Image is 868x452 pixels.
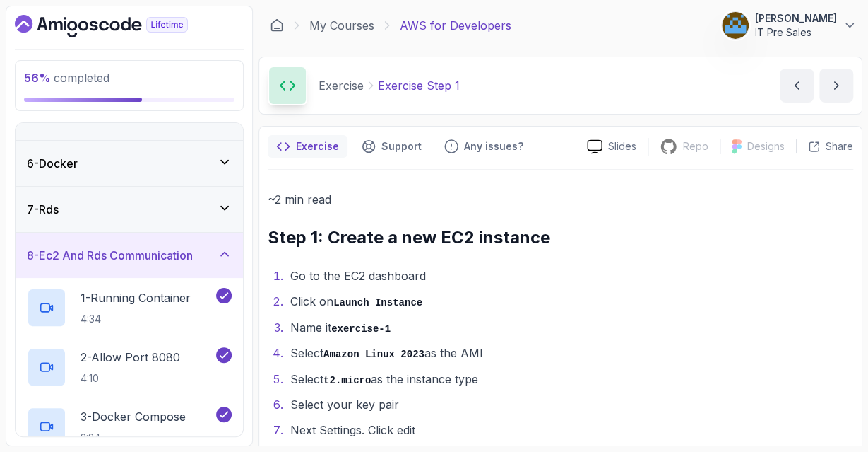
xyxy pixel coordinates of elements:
li: Select as the AMI [286,343,853,364]
li: Name it [286,318,853,338]
code: exercise-1 [331,323,391,335]
button: 2-Allow Port 80804:10 [27,347,232,387]
button: next content [819,69,853,103]
a: Slides [576,139,648,154]
p: Repo [683,139,708,153]
button: Feedback button [436,135,532,158]
li: Go to the EC2 dashboard [286,266,853,286]
p: 4:34 [81,312,191,326]
button: Support button [353,135,430,158]
code: Launch Instance [333,297,422,308]
button: 6-Docker [16,141,243,186]
p: Slides [608,139,636,153]
code: t2.micro [323,375,371,386]
p: 3:34 [81,431,186,445]
li: Select as the instance type [286,369,853,390]
h3: 8 - Ec2 And Rds Communication [27,247,193,264]
a: Dashboard [270,18,284,33]
p: 3 - Docker Compose [81,408,186,425]
button: previous content [780,69,814,103]
p: Exercise [319,77,364,94]
li: Next Settings. Click edit [286,420,853,440]
p: Exercise Step 1 [378,77,460,94]
li: Select your key pair [286,395,853,415]
span: completed [24,71,109,85]
img: user profile image [722,12,749,39]
code: Amazon Linux 2023 [323,349,424,360]
button: 1-Running Container4:34 [27,288,232,328]
p: Support [381,139,422,153]
a: Dashboard [15,15,220,37]
p: Share [826,139,853,153]
p: Designs [747,139,785,153]
button: 3-Docker Compose3:34 [27,407,232,446]
p: 2 - Allow Port 8080 [81,349,180,366]
p: Any issues? [464,139,523,153]
p: ~2 min read [268,190,853,209]
p: IT Pre Sales [755,25,837,40]
p: 1 - Running Container [81,289,191,306]
h2: Step 1: Create a new EC2 instance [268,226,853,249]
li: Click on [286,291,853,312]
p: Exercise [296,139,339,153]
button: 7-Rds [16,187,243,232]
span: 56 % [24,71,51,85]
p: [PERSON_NAME] [755,11,837,25]
a: My Courses [309,17,374,34]
button: user profile image[PERSON_NAME]IT Pre Sales [721,11,857,40]
button: Share [796,139,853,153]
button: 8-Ec2 And Rds Communication [16,233,243,278]
h3: 7 - Rds [27,201,59,218]
p: AWS for Developers [400,17,511,34]
button: notes button [268,135,347,158]
h3: 6 - Docker [27,155,78,172]
p: 4:10 [81,371,180,386]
